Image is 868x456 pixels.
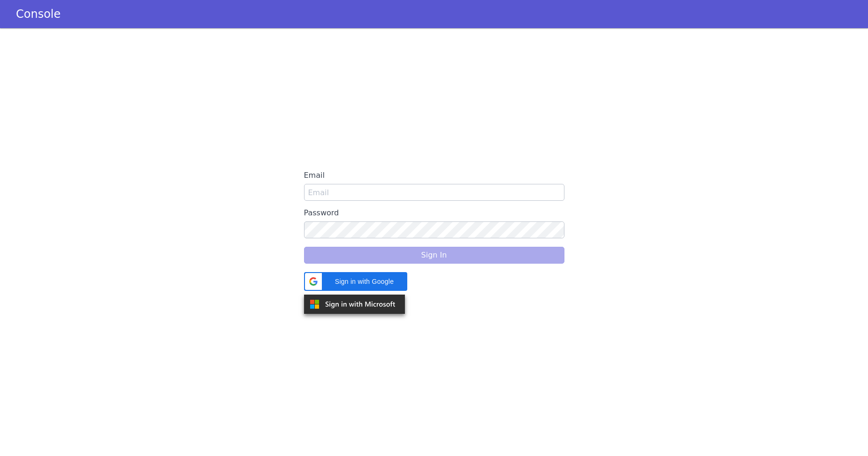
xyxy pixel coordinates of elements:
[304,295,405,314] img: azure.svg
[5,8,72,21] a: Console
[304,167,564,184] label: Email
[304,205,564,221] label: Password
[304,184,564,201] input: Email
[304,272,407,291] div: Sign in with Google
[327,277,402,287] span: Sign in with Google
